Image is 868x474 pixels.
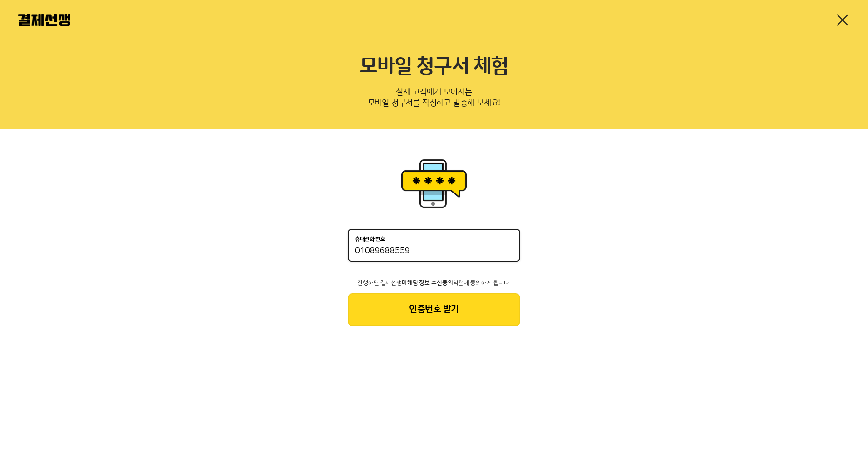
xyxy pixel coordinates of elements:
p: 휴대전화 번호 [355,236,385,242]
input: 휴대전화 번호 [355,246,513,257]
span: 마케팅 정보 수신동의 [402,280,453,286]
h2: 모바일 청구서 체험 [18,54,850,79]
img: 휴대폰인증 이미지 [398,156,470,211]
p: 실제 고객에게 보여지는 모바일 청구서를 작성하고 발송해 보세요! [18,84,850,114]
img: 결제선생 [18,14,70,26]
button: 인증번호 받기 [348,293,520,326]
p: 진행하면 결제선생 약관에 동의하게 됩니다. [348,280,520,286]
